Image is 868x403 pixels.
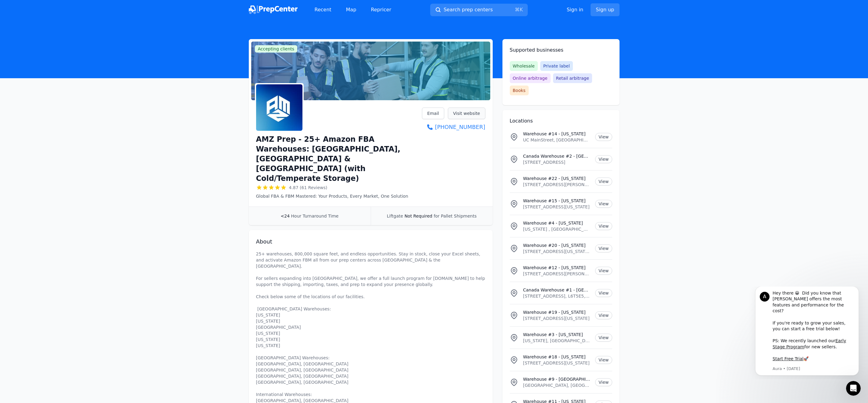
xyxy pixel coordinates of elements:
[746,287,868,379] iframe: Intercom notifications message
[256,237,485,246] h2: About
[256,134,422,183] h1: AMZ Prep - 25+ Amazon FBA Warehouses: [GEOGRAPHIC_DATA], [GEOGRAPHIC_DATA] & [GEOGRAPHIC_DATA] (w...
[27,70,57,75] a: Start Free Trial
[523,226,591,232] p: [US_STATE] , [GEOGRAPHIC_DATA]
[256,193,422,199] p: Global FBA & FBM Mastered: Your Products, Every Market, One Solution
[523,181,591,188] p: [STREET_ADDRESS][PERSON_NAME][US_STATE]
[523,153,591,159] p: Canada Warehouse #2 - [GEOGRAPHIC_DATA]
[523,315,591,321] p: [STREET_ADDRESS][US_STATE]
[523,382,591,388] p: [GEOGRAPHIC_DATA], [GEOGRAPHIC_DATA] area, [GEOGRAPHIC_DATA]
[523,242,591,248] p: Warehouse #20 - [US_STATE]
[523,159,591,165] p: [STREET_ADDRESS]
[595,267,612,275] a: View
[310,4,336,16] a: Recent
[595,244,612,252] a: View
[595,356,612,364] a: View
[595,378,612,386] a: View
[366,4,396,16] a: Repricer
[595,133,612,141] a: View
[523,220,591,226] p: Warehouse #4 - [US_STATE]
[523,175,591,181] p: Warehouse #22 - [US_STATE]
[405,214,432,218] span: Not Required
[291,214,339,218] span: Hour Turnaround Time
[553,73,592,83] span: Retail arbitrage
[523,137,591,143] p: UC MainStreet, [GEOGRAPHIC_DATA], [GEOGRAPHIC_DATA], [US_STATE][GEOGRAPHIC_DATA], [GEOGRAPHIC_DATA]
[523,198,591,204] p: Warehouse #15 - [US_STATE]
[510,46,612,54] h2: Supported businesses
[510,117,612,125] h2: Locations
[27,4,108,79] div: Message content
[510,73,551,83] span: Online arbitrage
[281,214,290,218] span: <24
[523,338,591,344] p: [US_STATE], [GEOGRAPHIC_DATA]
[422,108,444,119] a: Email
[846,381,861,396] iframe: Intercom live chat
[540,61,573,71] span: Private label
[567,6,584,13] a: Sign in
[448,108,485,119] a: Visit website
[523,131,591,137] p: Warehouse #14 - [US_STATE]
[595,289,612,297] a: View
[430,4,528,16] button: Search prep centers⌘K
[515,7,520,13] kbd: ⌘
[256,84,302,131] img: AMZ Prep - 25+ Amazon FBA Warehouses: US, Canada & UK (with Cold/Temperate Storage)
[422,123,485,131] a: [PHONE_NUMBER]
[523,354,591,360] p: Warehouse #18 - [US_STATE]
[387,214,403,218] span: Liftgate
[523,287,591,293] p: Canada Warehouse #1 - [GEOGRAPHIC_DATA]
[595,200,612,208] a: View
[249,5,298,14] img: PrepCenter
[523,293,591,299] p: [STREET_ADDRESS], L6T5E5, [GEOGRAPHIC_DATA]
[595,178,612,185] a: View
[595,334,612,342] a: View
[523,309,591,315] p: Warehouse #19 - [US_STATE]
[523,265,591,271] p: Warehouse #12 - [US_STATE]
[591,3,619,16] a: Sign up
[523,248,591,255] p: [STREET_ADDRESS][US_STATE][US_STATE]
[520,7,523,13] kbd: K
[523,332,591,338] p: Warehouse #3 - [US_STATE]
[595,311,612,319] a: View
[510,61,538,71] span: Wholesale
[523,271,591,277] p: [STREET_ADDRESS][PERSON_NAME][US_STATE]
[510,86,529,95] span: Books
[595,222,612,230] a: View
[14,5,23,15] div: Profile image for Aura
[289,185,327,191] span: 4.87 (61 Reviews)
[27,4,108,75] div: Hey there 😀 Did you know that [PERSON_NAME] offers the most features and performance for the cost...
[255,45,298,53] span: Accepting clients
[434,214,477,218] span: for Pallet Shipments
[523,360,591,366] p: [STREET_ADDRESS][US_STATE]
[595,155,612,163] a: View
[57,70,63,75] b: 🚀
[341,4,361,16] a: Map
[444,6,493,13] span: Search prep centers
[523,204,591,210] p: [STREET_ADDRESS][US_STATE]
[27,79,108,85] p: Message from Aura, sent 4w ago
[523,376,591,382] p: Warehouse #9 - [GEOGRAPHIC_DATA], [GEOGRAPHIC_DATA] (New)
